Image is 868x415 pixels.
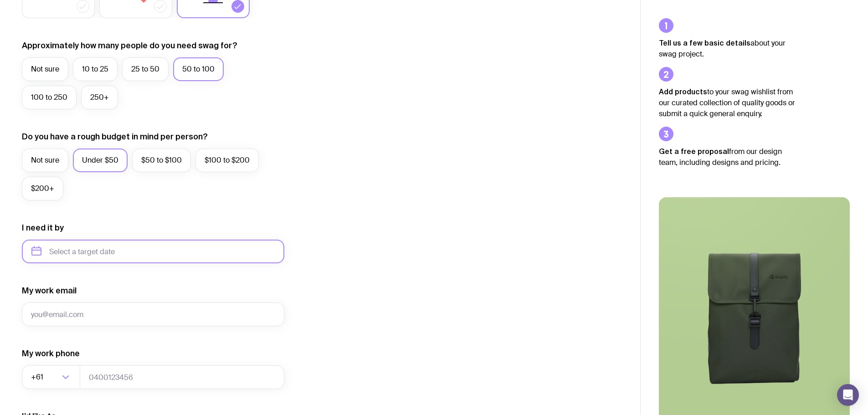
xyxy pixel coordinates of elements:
[173,57,224,81] label: 50 to 100
[659,37,796,60] p: about your swag project.
[73,57,118,81] label: 10 to 25
[22,222,64,233] label: I need it by
[659,86,796,119] p: to your swag wishlist from our curated collection of quality goods or submit a quick general enqu...
[659,147,729,155] strong: Get a free proposal
[45,365,59,389] input: Search for option
[22,285,77,296] label: My work email
[659,39,750,47] strong: Tell us a few basic details
[81,86,118,109] label: 250+
[122,57,169,81] label: 25 to 50
[22,57,68,81] label: Not sure
[659,146,796,168] p: from our design team, including designs and pricing.
[837,384,859,406] div: Open Intercom Messenger
[80,365,284,389] input: 0400123456
[132,149,191,172] label: $50 to $100
[73,149,128,172] label: Under $50
[195,149,259,172] label: $100 to $200
[22,149,68,172] label: Not sure
[31,365,45,389] span: +61
[22,177,63,200] label: $200+
[22,302,284,326] input: you@email.com
[22,365,80,389] div: Search for option
[22,40,237,51] label: Approximately how many people do you need swag for?
[22,240,284,263] input: Select a target date
[22,86,77,109] label: 100 to 250
[659,87,707,96] strong: Add products
[22,348,80,359] label: My work phone
[22,131,208,142] label: Do you have a rough budget in mind per person?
